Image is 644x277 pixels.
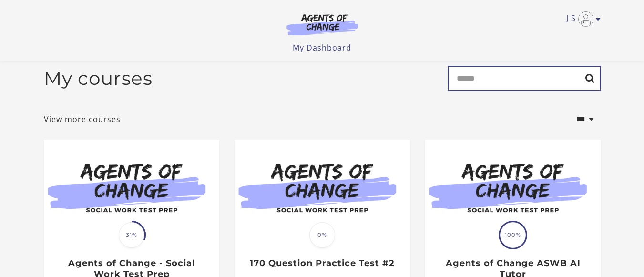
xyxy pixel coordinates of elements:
[293,42,351,53] a: My Dashboard
[309,222,335,248] span: 0%
[119,222,144,248] span: 31%
[276,13,368,35] img: Agents of Change Logo
[44,113,121,125] a: View more courses
[500,222,526,248] span: 100%
[44,67,153,90] h2: My courses
[245,258,399,269] h3: 170 Question Practice Test #2
[566,11,596,27] a: Toggle menu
